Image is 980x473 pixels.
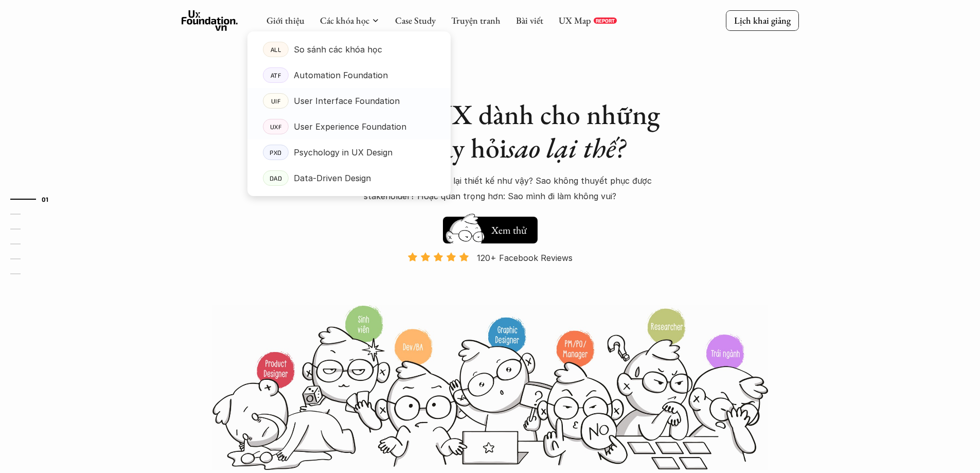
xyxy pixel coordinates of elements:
p: PXD [270,149,282,156]
a: REPORT [594,17,617,24]
a: Case Study [395,14,436,26]
a: PXDPsychology in UX Design [247,139,451,165]
a: DADData-Driven Design [247,165,451,191]
p: Automation Foundation [294,67,388,83]
p: REPORT [596,17,615,24]
p: UIF [271,97,280,104]
a: UIFUser Interface Foundation [247,88,451,114]
p: So sánh các khóa học [294,42,382,57]
p: UXF [270,123,281,130]
a: Xem thử [443,212,538,243]
p: DAD [269,174,282,182]
a: Các khóa học [320,14,369,26]
a: UX Map [559,14,591,26]
a: ALLSo sánh các khóa học [247,37,451,62]
p: User Experience Foundation [294,119,406,134]
p: User Interface Foundation [294,93,400,109]
a: UXFUser Experience Foundation [247,114,451,139]
a: Truyện tranh [451,14,501,26]
p: Sao lại làm tính năng này? Sao lại thiết kế như vậy? Sao không thuyết phục được stakeholder? Hoặc... [310,173,670,204]
em: sao lại thế? [507,130,625,166]
h5: Xem thử [491,223,527,237]
a: Giới thiệu [266,14,305,26]
p: ALL [270,46,281,53]
p: Psychology in UX Design [294,145,393,160]
p: 120+ Facebook Reviews [477,250,573,266]
p: Lịch khai giảng [734,14,791,26]
p: Data-Driven Design [294,170,371,186]
a: ATFAutomation Foundation [247,62,451,88]
a: Bài viết [516,14,543,26]
p: ATF [270,72,281,79]
h1: Khóa học UX dành cho những người hay hỏi [310,98,670,165]
strong: 01 [42,196,49,203]
a: 01 [10,193,59,205]
a: 120+ Facebook Reviews [399,252,582,304]
a: Lịch khai giảng [726,10,799,30]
